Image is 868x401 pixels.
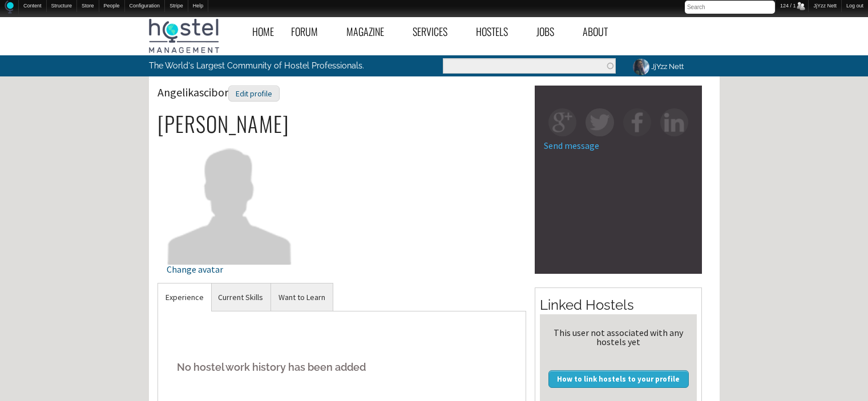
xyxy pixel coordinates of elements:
a: Experience [158,283,211,311]
div: Change avatar [167,265,293,274]
a: Hostels [467,19,528,44]
img: Angelikascibor's picture [167,138,293,264]
img: gp-square.png [548,108,576,136]
a: Forum [282,19,338,44]
a: JjYzz Nett [624,55,691,78]
input: Search [685,1,775,14]
a: Change avatar [167,195,293,274]
a: Current Skills [211,283,271,311]
a: Send message [544,140,599,151]
img: JjYzz Nett's picture [631,57,651,77]
div: This user not associated with any hostels yet [544,328,692,346]
span: Angelikascibor [158,85,280,99]
a: Services [404,19,467,44]
h5: No hostel work history has been added [167,350,518,384]
a: Want to Learn [271,283,333,311]
a: How to link hostels to your profile [548,370,689,387]
img: Home [5,1,14,14]
h2: Linked Hostels [540,295,697,315]
a: Jobs [528,19,574,44]
p: The World's Largest Community of Hostel Professionals. [149,55,387,76]
img: tw-square.png [586,108,613,136]
a: Home [244,19,282,44]
input: Enter the terms you wish to search for. [443,58,616,74]
h2: [PERSON_NAME] [158,112,527,136]
a: About [574,19,628,44]
a: Edit profile [228,85,280,99]
a: Magazine [338,19,404,44]
div: Edit profile [228,86,280,102]
img: in-square.png [660,108,688,136]
img: Hostel Management Home [149,19,219,53]
img: fb-square.png [623,108,651,136]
